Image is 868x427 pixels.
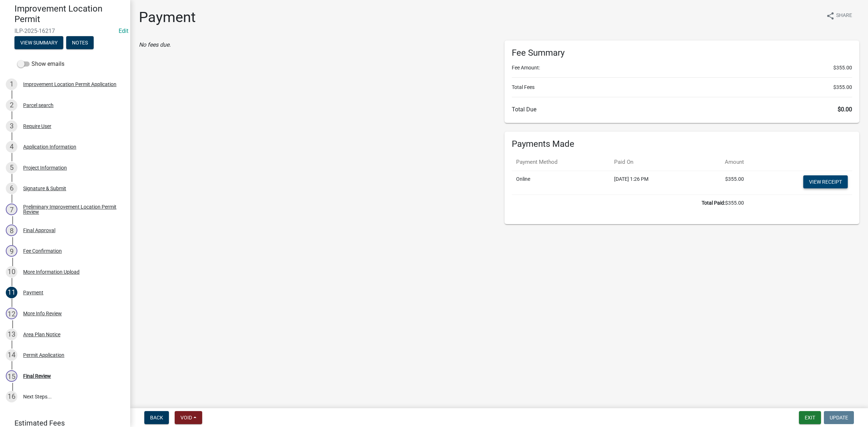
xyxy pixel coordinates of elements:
div: Parcel search [23,103,54,108]
label: Show emails [17,60,64,68]
div: Application Information [23,144,76,149]
div: 1 [6,78,17,90]
div: 6 [6,183,17,194]
wm-modal-confirm: Edit Application Number [119,27,128,34]
button: View Summary [14,36,63,49]
span: ILP-2025-16217 [14,27,116,34]
div: Payment [23,290,43,295]
div: Project Information [23,165,67,170]
div: More Information Upload [23,269,80,274]
div: 12 [6,308,17,319]
div: Improvement Location Permit Application [23,82,116,87]
h6: Fee Summary [512,48,852,58]
h6: Payments Made [512,139,852,149]
div: 9 [6,245,17,257]
i: No fees due. [139,41,171,48]
span: Update [830,415,848,420]
div: Final Approval [23,228,55,233]
button: Notes [66,36,94,49]
span: $355.00 [833,84,852,91]
span: $0.00 [838,106,852,113]
span: Void [180,415,192,420]
div: 14 [6,349,17,361]
td: $355.00 [512,195,748,211]
div: Signature & Submit [23,186,66,191]
h4: Improvement Location Permit [14,4,124,25]
wm-modal-confirm: Summary [14,40,63,46]
div: 5 [6,162,17,174]
span: Back [150,415,163,420]
th: Payment Method [512,154,610,171]
div: 8 [6,225,17,236]
b: Total Paid: [702,200,725,206]
div: Preliminary Improvement Location Permit Review [23,204,119,214]
div: 16 [6,391,17,402]
div: More Info Review [23,311,62,316]
td: Online [512,171,610,195]
button: Void [175,411,202,424]
button: Update [824,411,854,424]
div: 3 [6,120,17,132]
div: Fee Confirmation [23,248,62,253]
div: 15 [6,370,17,382]
button: Exit [799,411,821,424]
button: Back [144,411,169,424]
i: share [826,12,835,20]
a: View receipt [803,175,848,188]
a: Edit [119,27,128,34]
div: 10 [6,266,17,278]
h6: Total Due [512,106,852,113]
td: [DATE] 1:26 PM [610,171,694,195]
span: Share [836,12,852,20]
div: 7 [6,204,17,215]
div: Require User [23,124,51,129]
div: 2 [6,99,17,111]
div: Final Review [23,373,51,379]
span: $355.00 [833,64,852,72]
td: $355.00 [694,171,748,195]
li: Total Fees [512,84,852,91]
li: Fee Amount: [512,64,852,72]
th: Paid On [610,154,694,171]
button: shareShare [820,9,858,23]
div: 4 [6,141,17,153]
div: 13 [6,329,17,340]
div: Permit Application [23,353,64,358]
div: 11 [6,287,17,298]
h1: Payment [139,9,196,26]
th: Amount [694,154,748,171]
div: Area Plan Notice [23,332,60,337]
wm-modal-confirm: Notes [66,40,94,46]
